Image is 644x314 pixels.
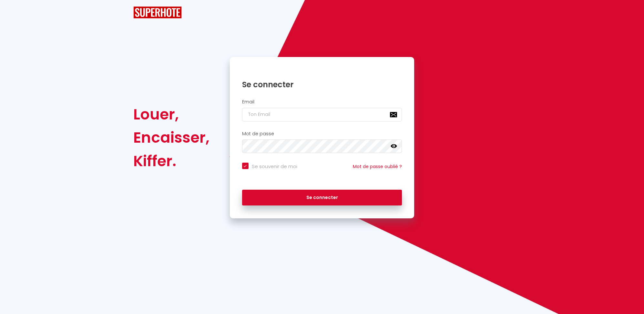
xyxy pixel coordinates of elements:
[242,80,402,90] h1: Se connecter
[353,163,402,170] a: Mot de passe oublié ?
[242,131,402,137] h2: Mot de passe
[133,6,182,18] img: SuperHote logo
[133,126,210,149] div: Encaisser,
[133,103,210,126] div: Louer,
[242,190,402,206] button: Se connecter
[242,99,402,105] h2: Email
[133,149,210,173] div: Kiffer.
[242,108,402,121] input: Ton Email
